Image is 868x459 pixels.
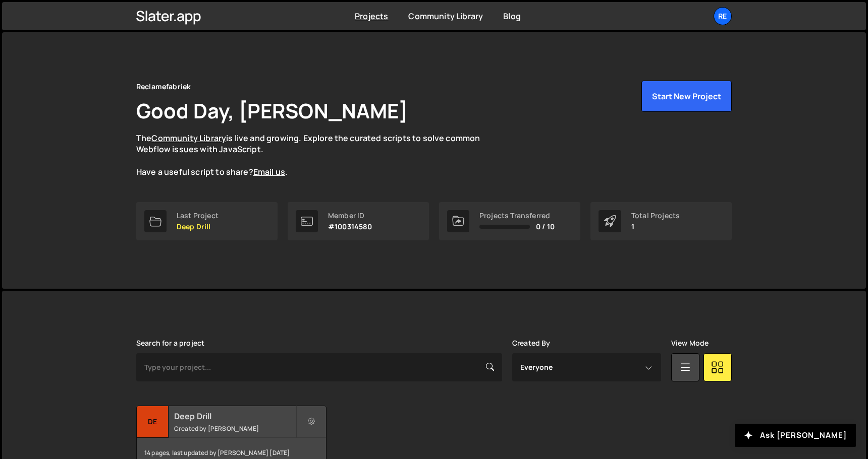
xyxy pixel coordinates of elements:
[328,212,372,220] div: Member ID
[174,424,296,433] small: Created by [PERSON_NAME]
[136,339,204,347] label: Search for a project
[328,223,372,231] p: #100314580
[355,11,388,22] a: Projects
[136,353,502,381] input: Type your project...
[631,212,680,220] div: Total Projects
[253,166,285,177] a: Email us
[136,97,408,124] h1: Good Day, [PERSON_NAME]
[641,81,732,112] button: Start New Project
[136,81,191,93] div: Reclamefabriek
[536,223,555,231] span: 0 / 10
[137,406,169,438] div: De
[671,339,709,347] label: View Mode
[503,11,521,22] a: Blog
[735,424,856,447] button: Ask [PERSON_NAME]
[174,411,296,422] h2: Deep Drill
[479,212,555,220] div: Projects Transferred
[631,223,680,231] p: 1
[714,7,732,25] a: Re
[151,133,226,144] a: Community Library
[177,212,219,220] div: Last Project
[408,11,483,22] a: Community Library
[177,223,219,231] p: Deep Drill
[512,339,551,347] label: Created By
[136,133,500,178] p: The is live and growing. Explore the curated scripts to solve common Webflow issues with JavaScri...
[136,202,278,240] a: Last Project Deep Drill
